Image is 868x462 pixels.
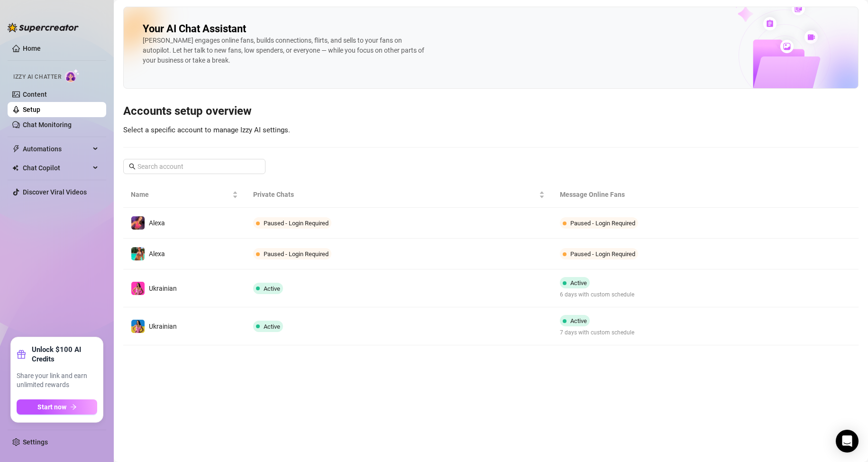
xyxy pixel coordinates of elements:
span: 7 days with custom schedule [560,328,634,337]
span: Paused - Login Required [570,250,635,258]
span: arrow-right [70,404,77,410]
span: Paused - Login Required [264,220,329,227]
span: Active [570,317,587,324]
a: Home [23,45,41,52]
span: Start now [37,403,66,411]
span: thunderbolt [12,145,20,153]
span: Active [264,323,280,330]
span: search [129,163,136,170]
span: Izzy AI Chatter [13,73,61,82]
a: Discover Viral Videos [23,188,87,196]
span: Chat Copilot [23,160,90,176]
th: Name [123,182,246,208]
th: Private Chats [246,182,552,208]
span: Name [131,189,230,200]
input: Search account [137,161,252,172]
button: Start nowarrow-right [17,399,97,415]
span: Select a specific account to manage Izzy AI settings. [123,126,290,134]
img: Chat Copilot [12,165,18,171]
a: Settings [23,438,48,446]
img: logo-BBDzfeDw.svg [8,23,79,32]
span: Share your link and earn unlimited rewards [17,371,97,390]
span: Active [264,285,280,292]
span: Automations [23,141,90,157]
span: gift [17,350,26,359]
span: Ukrainian [149,285,177,292]
span: Paused - Login Required [570,220,635,227]
h2: Your AI Chat Assistant [143,22,246,36]
span: Alexa [149,250,165,258]
img: AI Chatter [65,69,80,83]
img: Alexa [131,216,145,230]
a: Content [23,91,47,98]
span: Ukrainian [149,323,177,330]
div: [PERSON_NAME] engages online fans, builds connections, flirts, and sells to your fans on autopilo... [143,36,427,65]
span: Private Chats [253,189,537,200]
a: Setup [23,106,40,113]
img: Ukrainian [131,320,145,333]
div: Open Intercom Messenger [836,430,859,453]
h3: Accounts setup overview [123,104,859,119]
span: Active [570,279,587,286]
a: Chat Monitoring [23,121,72,129]
th: Message Online Fans [552,182,757,208]
img: Ukrainian [131,282,145,295]
span: Alexa [149,219,165,227]
img: Alexa [131,247,145,260]
span: 6 days with custom schedule [560,290,634,299]
strong: Unlock $100 AI Credits [32,345,97,364]
span: Paused - Login Required [264,250,329,258]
